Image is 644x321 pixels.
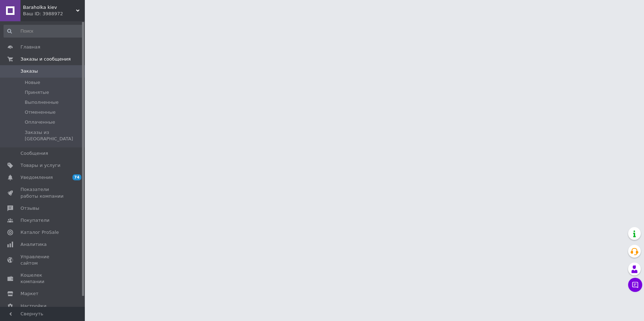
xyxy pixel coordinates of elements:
[21,68,38,74] span: Заказы
[25,129,83,142] span: Заказы из [GEOGRAPHIC_DATA]
[25,79,40,86] span: Новые
[25,99,59,106] span: Выполненные
[21,229,59,236] span: Каталог ProSale
[21,174,53,181] span: Уведомления
[21,150,48,157] span: Сообщения
[25,109,55,116] span: Отмененные
[21,303,46,309] span: Настройки
[21,291,39,297] span: Маркет
[21,56,71,62] span: Заказы и сообщения
[21,44,40,50] span: Главная
[21,254,65,266] span: Управление сайтом
[4,25,83,38] input: Поиск
[628,278,642,292] button: Чат с покупателем
[25,89,49,96] span: Принятые
[21,241,47,248] span: Аналитика
[21,217,49,224] span: Покупатели
[21,272,65,285] span: Кошелек компании
[23,4,76,11] span: Baraholka kiev
[72,174,81,180] span: 74
[25,119,55,125] span: Оплаченные
[21,205,39,212] span: Отзывы
[23,11,85,17] div: Ваш ID: 3988972
[21,186,65,199] span: Показатели работы компании
[21,162,60,169] span: Товары и услуги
